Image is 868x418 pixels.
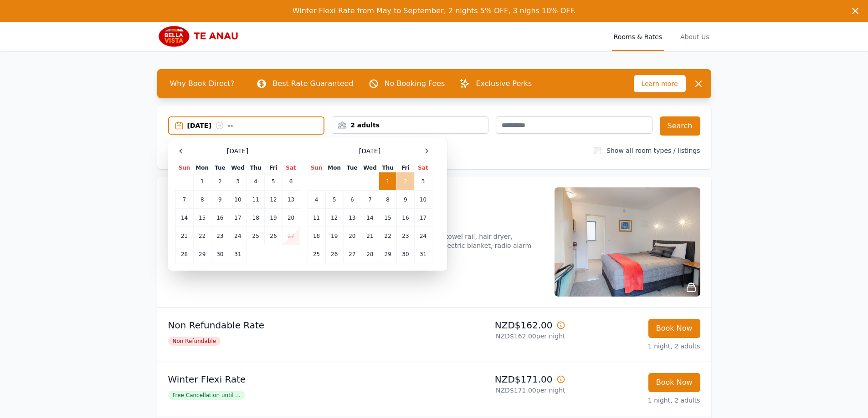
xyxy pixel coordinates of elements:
span: Free Cancellation until ... [168,391,245,400]
th: Fri [265,164,282,172]
td: 7 [175,191,193,209]
td: 18 [308,227,325,245]
td: 15 [379,209,397,227]
td: 1 [193,172,211,191]
td: 26 [325,245,343,263]
th: Wed [229,164,247,172]
td: 3 [414,172,432,191]
span: Learn more [634,75,686,92]
th: Sun [175,164,193,172]
td: 26 [265,227,282,245]
td: 13 [282,191,300,209]
td: 14 [175,209,193,227]
td: 15 [193,209,211,227]
th: Sat [414,164,432,172]
td: 4 [247,172,265,191]
td: 21 [175,227,193,245]
td: 1 [379,172,397,191]
td: 10 [414,191,432,209]
td: 31 [229,245,247,263]
td: 22 [379,227,397,245]
button: Search [660,116,700,136]
td: 16 [397,209,414,227]
td: 27 [343,245,361,263]
td: 29 [193,245,211,263]
p: Winter Flexi Rate [168,373,431,386]
td: 21 [361,227,379,245]
td: 5 [325,191,343,209]
p: NZD$171.00 [438,373,565,386]
td: 18 [247,209,265,227]
td: 11 [308,209,325,227]
p: Exclusive Perks [476,78,532,89]
th: Thu [247,164,265,172]
td: 29 [379,245,397,263]
td: 19 [325,227,343,245]
th: Fri [397,164,414,172]
td: 25 [308,245,325,263]
button: Book Now [648,319,700,338]
p: Best Rate Guaranteed [272,78,353,89]
td: 23 [211,227,229,245]
td: 4 [308,191,325,209]
button: Book Now [648,373,700,392]
td: 16 [211,209,229,227]
p: 1 night, 2 adults [573,396,700,405]
td: 10 [229,191,247,209]
p: No Booking Fees [385,78,445,89]
td: 30 [211,245,229,263]
td: 17 [414,209,432,227]
td: 12 [265,191,282,209]
td: 8 [379,191,397,209]
span: [DATE] [359,146,380,156]
td: 12 [325,209,343,227]
p: 1 night, 2 adults [573,342,700,351]
td: 28 [175,245,193,263]
td: 24 [229,227,247,245]
th: Tue [211,164,229,172]
td: 2 [211,172,229,191]
td: 23 [397,227,414,245]
p: NZD$171.00 per night [438,386,565,395]
td: 28 [361,245,379,263]
th: Mon [193,164,211,172]
td: 25 [247,227,265,245]
th: Thu [379,164,397,172]
th: Mon [325,164,343,172]
td: 9 [397,191,414,209]
th: Wed [361,164,379,172]
td: 9 [211,191,229,209]
a: Rooms & Rates [612,22,664,51]
td: 31 [414,245,432,263]
td: 8 [193,191,211,209]
td: 5 [265,172,282,191]
img: Bella Vista Te Anau [157,25,245,47]
td: 6 [343,191,361,209]
p: Non Refundable Rate [168,319,431,332]
span: Winter Flexi Rate from May to September, 2 nights 5% OFF, 3 nighs 10% OFF. [293,6,575,15]
td: 24 [414,227,432,245]
span: Non Refundable [168,337,221,346]
td: 6 [282,172,300,191]
td: 20 [343,227,361,245]
div: [DATE] -- [187,121,324,130]
a: About Us [678,22,711,51]
td: 11 [247,191,265,209]
span: Why Book Direct? [163,75,242,93]
div: 2 adults [332,121,488,130]
p: NZD$162.00 per night [438,332,565,341]
td: 2 [397,172,414,191]
td: 20 [282,209,300,227]
td: 22 [193,227,211,245]
td: 30 [397,245,414,263]
td: 27 [282,227,300,245]
p: NZD$162.00 [438,319,565,332]
td: 17 [229,209,247,227]
label: Show all room types / listings [606,147,700,154]
span: [DATE] [227,146,248,156]
td: 19 [265,209,282,227]
td: 14 [361,209,379,227]
td: 3 [229,172,247,191]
